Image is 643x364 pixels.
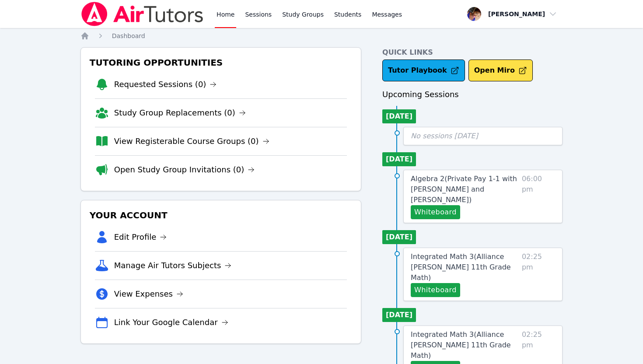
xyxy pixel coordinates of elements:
[468,59,533,81] button: Open Miro
[372,10,402,19] span: Messages
[88,55,354,70] h3: Tutoring Opportunities
[88,207,354,223] h3: Your Account
[411,132,478,140] span: No sessions [DATE]
[80,31,563,40] nav: Breadcrumb
[114,164,255,176] a: Open Study Group Invitations (0)
[411,252,518,283] a: Integrated Math 3(Alliance [PERSON_NAME] 11th Grade Math)
[112,32,145,39] span: Dashboard
[112,31,145,40] a: Dashboard
[522,174,555,219] span: 06:00 pm
[411,175,517,204] span: Algebra 2 ( Private Pay 1-1 with [PERSON_NAME] and [PERSON_NAME] )
[114,78,217,91] a: Requested Sessions (0)
[382,47,563,58] h4: Quick Links
[382,109,416,123] li: [DATE]
[382,152,416,166] li: [DATE]
[411,283,460,297] button: Whiteboard
[382,88,563,101] h3: Upcoming Sessions
[411,329,518,361] a: Integrated Math 3(Alliance [PERSON_NAME] 11th Grade Math)
[411,330,511,360] span: Integrated Math 3 ( Alliance [PERSON_NAME] 11th Grade Math )
[114,107,246,119] a: Study Group Replacements (0)
[382,230,416,244] li: [DATE]
[114,259,232,272] a: Manage Air Tutors Subjects
[114,288,183,300] a: View Expenses
[114,135,269,147] a: View Registerable Course Groups (0)
[522,252,555,297] span: 02:25 pm
[382,308,416,322] li: [DATE]
[114,231,167,243] a: Edit Profile
[411,174,518,205] a: Algebra 2(Private Pay 1-1 with [PERSON_NAME] and [PERSON_NAME])
[382,59,465,81] a: Tutor Playbook
[411,252,511,282] span: Integrated Math 3 ( Alliance [PERSON_NAME] 11th Grade Math )
[114,316,228,329] a: Link Your Google Calendar
[411,205,460,219] button: Whiteboard
[80,2,204,26] img: Air Tutors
